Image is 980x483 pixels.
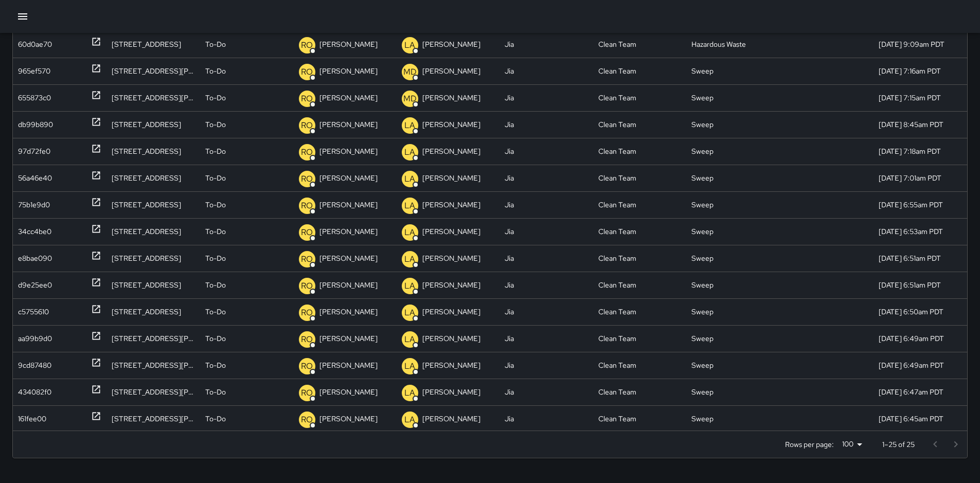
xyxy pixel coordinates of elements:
[319,326,378,352] p: [PERSON_NAME]
[593,165,687,191] div: Clean Team
[500,272,593,298] div: Jia
[593,379,687,405] div: Clean Team
[106,245,200,272] div: 284 Linden Street
[593,31,687,58] div: Clean Team
[18,379,51,405] div: 434082f0
[404,146,415,158] p: LA
[319,272,378,298] p: [PERSON_NAME]
[301,387,313,399] p: RO
[106,352,200,379] div: 395 Hayes Street
[500,165,593,191] div: Jia
[18,406,46,432] div: 161fee00
[686,218,780,245] div: Sweep
[500,84,593,111] div: Jia
[301,253,313,265] p: RO
[205,85,226,111] p: To-Do
[319,192,378,218] p: [PERSON_NAME]
[404,173,415,185] p: LA
[403,66,417,78] p: MD
[205,245,226,272] p: To-Do
[205,138,226,165] p: To-Do
[18,58,50,84] div: 965ef570
[874,379,967,405] div: 10/14/2025, 6:47am PDT
[205,379,226,405] p: To-Do
[593,58,687,84] div: Clean Team
[205,352,226,379] p: To-Do
[686,405,780,432] div: Sweep
[18,165,52,191] div: 56a46e40
[500,379,593,405] div: Jia
[18,272,52,298] div: d9e25ee0
[301,119,313,132] p: RO
[874,165,967,191] div: 10/14/2025, 7:01am PDT
[500,405,593,432] div: Jia
[404,360,415,372] p: LA
[404,387,415,399] p: LA
[500,31,593,58] div: Jia
[301,333,313,346] p: RO
[422,112,480,138] p: [PERSON_NAME]
[319,112,378,138] p: [PERSON_NAME]
[500,138,593,165] div: Jia
[106,191,200,218] div: 295 Fell Street
[106,165,200,191] div: 345 Franklin Street
[404,39,415,51] p: LA
[422,219,480,245] p: [PERSON_NAME]
[404,414,415,426] p: LA
[686,272,780,298] div: Sweep
[18,352,51,379] div: 9cd87480
[18,85,51,111] div: 655873c0
[686,245,780,272] div: Sweep
[301,39,313,51] p: RO
[882,439,915,450] p: 1–25 of 25
[106,58,200,84] div: 377 Hayes Street
[319,352,378,379] p: [PERSON_NAME]
[319,299,378,325] p: [PERSON_NAME]
[106,84,200,111] div: 329 Hayes Street
[500,298,593,325] div: Jia
[301,66,313,78] p: RO
[205,192,226,218] p: To-Do
[106,218,200,245] div: 231 Franklin Street
[686,111,780,138] div: Sweep
[838,437,866,452] div: 100
[404,119,415,132] p: LA
[874,272,967,298] div: 10/14/2025, 6:51am PDT
[686,31,780,58] div: Hazardous Waste
[500,191,593,218] div: Jia
[422,31,480,58] p: [PERSON_NAME]
[106,298,200,325] div: 292 Linden Street
[874,325,967,352] div: 10/14/2025, 6:49am PDT
[205,272,226,298] p: To-Do
[686,379,780,405] div: Sweep
[404,253,415,265] p: LA
[319,165,378,191] p: [PERSON_NAME]
[422,138,480,165] p: [PERSON_NAME]
[422,326,480,352] p: [PERSON_NAME]
[18,245,52,272] div: e8bae090
[301,146,313,158] p: RO
[319,219,378,245] p: [PERSON_NAME]
[106,31,200,58] div: 171 Fell Street
[205,31,226,58] p: To-Do
[18,192,50,218] div: 75b1e9d0
[874,58,967,84] div: 10/15/2025, 7:16am PDT
[18,326,52,352] div: aa99b9d0
[500,325,593,352] div: Jia
[301,360,313,372] p: RO
[874,405,967,432] div: 10/14/2025, 6:45am PDT
[874,84,967,111] div: 10/15/2025, 7:15am PDT
[686,84,780,111] div: Sweep
[106,111,200,138] div: 170 Fell Street
[319,245,378,272] p: [PERSON_NAME]
[593,272,687,298] div: Clean Team
[500,245,593,272] div: Jia
[106,138,200,165] div: 300 Grove Street
[422,379,480,405] p: [PERSON_NAME]
[422,406,480,432] p: [PERSON_NAME]
[593,325,687,352] div: Clean Team
[404,333,415,346] p: LA
[686,138,780,165] div: Sweep
[205,219,226,245] p: To-Do
[593,405,687,432] div: Clean Team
